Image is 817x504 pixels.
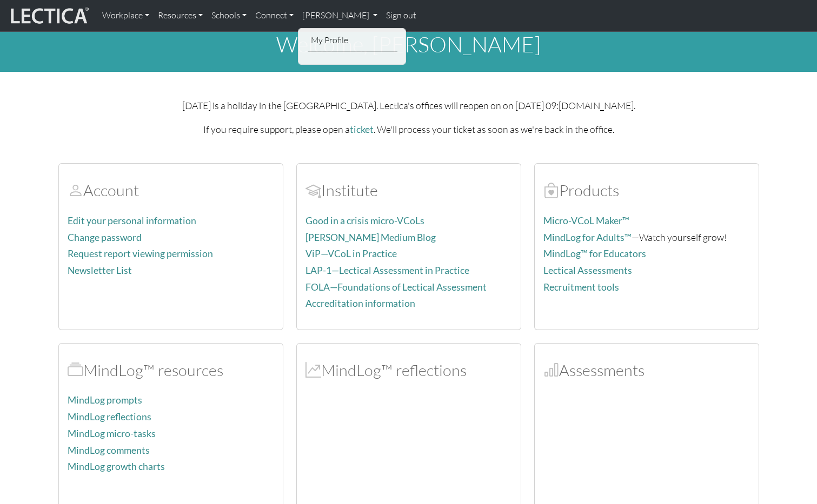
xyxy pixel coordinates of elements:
[543,281,619,293] a: Recruitment tools
[350,124,374,135] a: ticket
[382,4,421,27] a: Sign out
[154,4,207,27] a: Resources
[68,394,142,406] a: MindLog prompts
[305,265,469,276] a: LAP-1—Lectical Assessment in Practice
[251,4,298,27] a: Connect
[68,265,132,276] a: Newsletter List
[543,265,632,276] a: Lectical Assessments
[207,4,251,27] a: Schools
[305,360,321,380] span: MindLog
[308,33,397,48] a: My Profile
[543,215,629,226] a: Micro-VCoL Maker™
[543,230,750,245] p: —Watch yourself grow!
[543,180,559,200] span: Products
[68,180,83,200] span: Account
[68,361,274,380] h2: MindLog™ resources
[305,232,436,243] a: [PERSON_NAME] Medium Blog
[68,445,150,456] a: MindLog comments
[68,428,156,439] a: MindLog micro-tasks
[543,360,559,380] span: Assessments
[543,248,646,259] a: MindLog™ for Educators
[8,5,89,26] img: lecticalive
[305,181,512,200] h2: Institute
[58,122,759,137] p: If you require support, please open a . We'll process your ticket as soon as we're back in the of...
[68,411,151,422] a: MindLog reflections
[305,361,512,380] h2: MindLog™ reflections
[543,361,750,380] h2: Assessments
[543,181,750,200] h2: Products
[305,281,487,293] a: FOLA—Foundations of Lectical Assessment
[305,248,397,259] a: ViP—VCoL in Practice
[305,215,424,226] a: Good in a crisis micro-VCoLs
[308,33,397,52] ul: [PERSON_NAME]
[68,215,196,226] a: Edit your personal information
[58,98,759,113] p: [DATE] is a holiday in the [GEOGRAPHIC_DATA]. Lectica's offices will reopen on on [DATE] 09:[DOMA...
[68,360,83,380] span: MindLog™ resources
[68,461,165,472] a: MindLog growth charts
[543,232,632,243] a: MindLog for Adults™
[298,4,382,27] a: [PERSON_NAME]
[68,181,274,200] h2: Account
[98,4,154,27] a: Workplace
[305,298,415,309] a: Accreditation information
[305,180,321,200] span: Account
[68,248,213,259] a: Request report viewing permission
[68,232,142,243] a: Change password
